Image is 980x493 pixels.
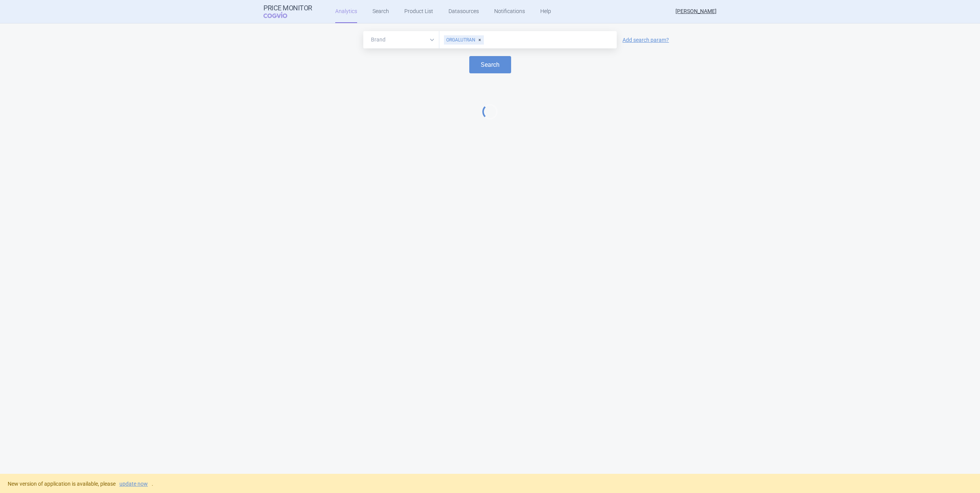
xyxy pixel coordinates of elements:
[263,12,298,18] span: COGVIO
[444,35,484,45] div: ORGALUTRAN
[263,4,312,12] strong: Price Monitor
[263,4,312,19] a: Price MonitorCOGVIO
[469,56,511,73] button: Search
[8,481,153,487] span: New version of application is available, please .
[622,37,669,43] a: Add search param?
[119,481,148,486] a: update now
